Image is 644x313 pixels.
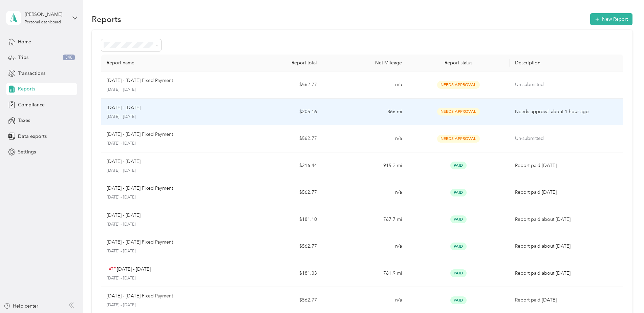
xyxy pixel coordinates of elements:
[107,212,141,219] p: [DATE] - [DATE]
[515,216,618,223] p: Report paid about [DATE]
[107,114,232,120] p: [DATE] - [DATE]
[25,20,61,24] div: Personal dashboard
[18,70,45,77] span: Transactions
[413,60,504,66] div: Report status
[107,131,173,138] p: [DATE] - [DATE] Fixed Payment
[237,179,322,206] td: $562.77
[63,55,75,61] span: 348
[107,77,173,84] p: [DATE] - [DATE] Fixed Payment
[4,302,38,310] button: Help center
[107,222,232,228] p: [DATE] - [DATE]
[92,16,121,23] h1: Reports
[117,266,151,273] p: [DATE] - [DATE]
[450,269,467,277] span: Paid
[322,233,407,260] td: n/a
[437,108,480,116] span: Needs Approval
[18,133,47,140] span: Data exports
[322,125,407,152] td: n/a
[515,243,618,250] p: Report paid about [DATE]
[107,104,141,111] p: [DATE] - [DATE]
[107,168,232,174] p: [DATE] - [DATE]
[107,266,116,272] p: LATE
[237,206,322,233] td: $181.10
[450,189,467,196] span: Paid
[510,55,623,71] th: Description
[237,71,322,99] td: $562.77
[18,148,36,155] span: Settings
[450,215,467,223] span: Paid
[515,189,618,196] p: Report paid [DATE]
[18,101,45,108] span: Compliance
[515,162,618,169] p: Report paid [DATE]
[107,158,141,165] p: [DATE] - [DATE]
[25,11,67,18] div: [PERSON_NAME]
[322,55,407,71] th: Net Mileage
[237,233,322,260] td: $562.77
[101,55,237,71] th: Report name
[590,13,632,25] button: New Report
[237,125,322,152] td: $562.77
[107,302,232,308] p: [DATE] - [DATE]
[18,117,30,124] span: Taxes
[515,108,618,116] p: Needs approval about 1 hour ago
[515,81,618,88] p: Un-submitted
[107,248,232,254] p: [DATE] - [DATE]
[515,296,618,304] p: Report paid [DATE]
[237,260,322,287] td: $181.03
[18,54,28,61] span: Trips
[322,71,407,99] td: n/a
[322,99,407,126] td: 866 mi
[107,275,232,281] p: [DATE] - [DATE]
[107,141,232,147] p: [DATE] - [DATE]
[322,206,407,233] td: 767.7 mi
[515,270,618,277] p: Report paid about [DATE]
[437,81,480,89] span: Needs Approval
[237,99,322,126] td: $205.16
[322,179,407,206] td: n/a
[107,238,173,246] p: [DATE] - [DATE] Fixed Payment
[606,275,644,313] iframe: Everlance-gr Chat Button Frame
[237,152,322,180] td: $216.44
[18,38,31,45] span: Home
[107,87,232,93] p: [DATE] - [DATE]
[18,85,35,92] span: Reports
[107,194,232,201] p: [DATE] - [DATE]
[450,296,467,304] span: Paid
[515,135,618,142] p: Un-submitted
[107,185,173,192] p: [DATE] - [DATE] Fixed Payment
[237,55,322,71] th: Report total
[450,243,467,250] span: Paid
[450,162,467,169] span: Paid
[107,292,173,300] p: [DATE] - [DATE] Fixed Payment
[322,152,407,180] td: 915.2 mi
[322,260,407,287] td: 761.9 mi
[437,135,480,143] span: Needs Approval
